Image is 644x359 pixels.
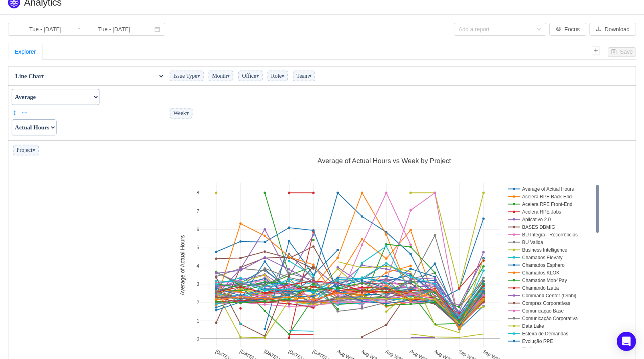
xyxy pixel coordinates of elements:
[267,71,288,81] span: Role
[238,71,263,81] span: Office
[15,44,36,59] div: Explorer
[20,106,26,118] a: ↔
[12,106,18,118] a: ↕
[589,23,636,36] button: icon: downloadDownload
[170,71,204,81] span: Issue Type
[227,73,230,79] span: ▾
[608,47,636,57] button: icon: saveSave
[537,27,541,32] i: icon: down
[281,73,284,79] span: ▾
[13,25,78,34] input: Start date
[293,71,315,81] span: Team
[256,73,259,79] span: ▾
[154,26,160,32] i: icon: calendar
[309,73,312,79] span: ▾
[209,71,233,81] span: Month
[617,332,636,351] div: Open Intercom Messenger
[32,147,35,153] span: ▾
[459,25,533,33] div: Add a report
[13,145,39,155] span: Project
[197,73,200,79] span: ▾
[549,23,586,36] button: icon: eyeFocus
[170,108,192,119] span: Week
[82,25,147,34] input: End date
[592,46,600,54] i: icon: plus
[186,110,189,116] span: ▾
